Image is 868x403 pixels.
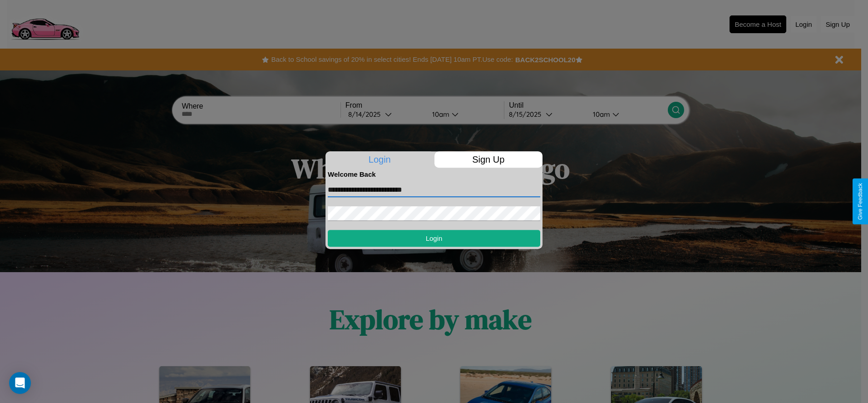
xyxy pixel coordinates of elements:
p: Login [325,151,434,168]
div: Open Intercom Messenger [9,372,31,394]
button: Login [328,230,540,247]
div: Give Feedback [857,183,863,220]
p: Sign Up [434,151,543,168]
h4: Welcome Back [328,170,540,178]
